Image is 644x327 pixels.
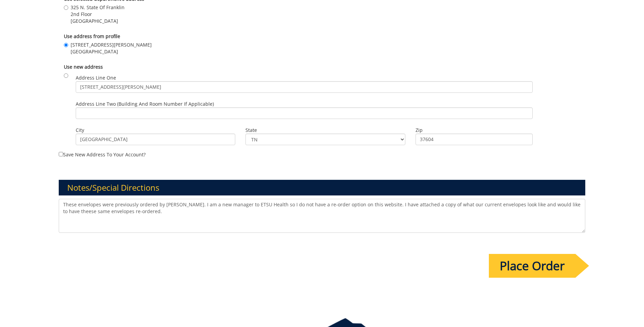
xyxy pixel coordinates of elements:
span: 2nd Floor [71,11,125,18]
label: Zip [416,127,533,134]
input: Save new address to your account? [59,152,63,156]
h3: Notes/Special Directions [59,180,585,195]
span: [GEOGRAPHIC_DATA] [71,48,152,55]
input: Address Line One [76,81,533,93]
label: State [245,127,405,134]
input: City [76,134,235,145]
b: Use new address [64,64,103,70]
input: 325 N. State Of Franklin 2nd Floor [GEOGRAPHIC_DATA] [64,5,68,10]
input: [STREET_ADDRESS][PERSON_NAME] [GEOGRAPHIC_DATA] [64,43,68,47]
label: Address Line One [76,74,533,93]
input: Place Order [489,254,575,278]
label: Address Line Two (Building and Room Number if applicable) [76,101,533,119]
b: Use address from profile [64,33,120,39]
span: 325 N. State Of Franklin [71,4,125,11]
input: Address Line Two (Building and Room Number if applicable) [76,107,533,119]
span: [STREET_ADDRESS][PERSON_NAME] [71,41,152,48]
label: City [76,127,235,134]
span: [GEOGRAPHIC_DATA] [71,18,125,24]
input: Zip [416,134,533,145]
